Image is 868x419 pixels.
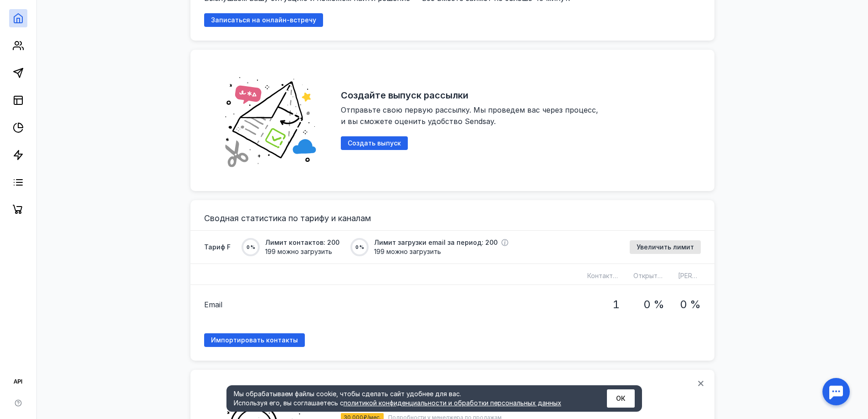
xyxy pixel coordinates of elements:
[643,299,664,310] h1: 0 %
[204,16,323,24] a: Записаться на онлайн-встречу
[344,399,561,407] a: политикой конфиденциальности и обработки персональных данных
[211,16,316,24] span: Записаться на онлайн-встречу
[587,272,621,279] span: Контактов
[204,243,231,252] span: Тариф F
[265,238,339,247] span: Лимит контактов: 200
[341,105,601,126] span: Отправьте свою первую рассылку. Мы проведем вас через процесс, и вы сможете оценить удобство Send...
[637,243,694,251] span: Увеличить лимит
[607,389,635,408] button: ОК
[633,272,665,279] span: Открытий
[265,247,339,256] span: 199 можно загрузить
[341,90,468,101] h2: Создайте выпуск рассылки
[213,63,327,177] img: abd19fe006828e56528c6cd305e49c57.png
[374,247,508,256] span: 199 можно загрузить
[204,13,323,27] button: Записаться на онлайн-встречу
[234,389,585,408] div: Мы обрабатываем файлы cookie, чтобы сделать сайт удобнее для вас. Используя его, вы соглашаетесь c
[680,299,701,310] h1: 0 %
[348,140,401,147] span: Создать выпуск
[204,214,701,223] h3: Сводная статистика по тарифу и каналам
[630,240,701,254] button: Увеличить лимит
[204,299,222,310] span: Email
[204,333,305,347] a: Импортировать контакты
[341,136,408,150] button: Создать выпуск
[374,238,498,247] span: Лимит загрузки email за период: 200
[211,336,298,344] span: Импортировать контакты
[612,299,620,310] h1: 1
[678,272,729,279] span: [PERSON_NAME]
